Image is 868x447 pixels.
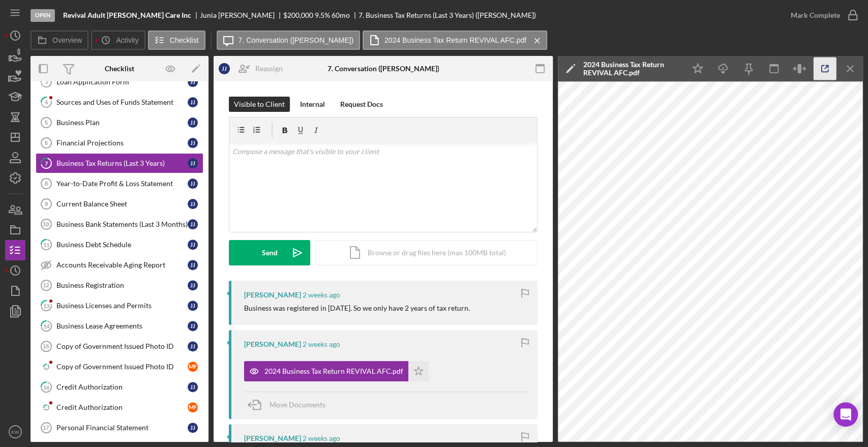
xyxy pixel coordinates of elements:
div: Business Registration [56,281,188,289]
a: 15Copy of Government Issued Photo IDJJ [36,336,203,356]
div: Credit Authorization [56,383,188,391]
button: 2024 Business Tax Return REVIVAL AFC.pdf [244,361,429,381]
tspan: 8 [45,181,48,187]
div: J J [219,63,230,74]
time: 2025-09-06 21:27 [303,340,340,348]
tspan: 13 [43,302,49,309]
div: J J [188,117,198,128]
button: Send [229,240,310,265]
label: 2024 Business Tax Return REVIVAL AFC.pdf [384,36,526,44]
div: Internal [300,97,325,112]
div: Mark Complete [791,5,840,25]
div: 9.5 % [315,11,330,19]
div: Checklist [105,65,134,73]
div: J J [188,240,198,250]
a: 3Loan Application FormJJ [36,72,203,92]
div: 7. Conversation ([PERSON_NAME]) [327,65,439,73]
div: Open [31,9,55,22]
div: Credit Authorization [56,403,188,411]
div: Year-to-Date Profit & Loss Statement [56,180,188,188]
button: 7. Conversation ([PERSON_NAME]) [217,31,360,50]
div: J J [188,423,198,433]
label: Activity [116,36,138,44]
tspan: 10 [43,221,49,227]
tspan: 3 [45,78,48,85]
a: 8Year-to-Date Profit & Loss StatementJJ [36,173,203,194]
a: 5Business PlanJJ [36,112,203,133]
div: 60 mo [332,11,350,19]
label: Checklist [170,36,199,44]
tspan: 12 [43,282,49,288]
tspan: 4 [45,99,48,105]
div: J J [188,178,198,189]
button: Checklist [148,31,205,50]
div: 7. Business Tax Returns (Last 3 Years) ([PERSON_NAME]) [358,11,536,19]
div: J J [188,138,198,148]
div: 2024 Business Tax Return REVIVAL AFC.pdf [583,61,680,77]
span: $200,000 [283,11,313,19]
div: Copy of Government Issued Photo ID [56,363,188,371]
div: J J [188,219,198,229]
tspan: 11 [43,241,49,248]
div: J J [188,382,198,392]
div: Business Bank Statements (Last 3 Months) [56,220,188,228]
div: J J [188,260,198,270]
a: 6Financial ProjectionsJJ [36,133,203,153]
button: Internal [295,97,330,112]
button: Move Documents [244,392,336,418]
div: Business was registered in [DATE]. So we only have 2 years of tax return. [244,304,470,312]
div: Send [262,240,278,265]
div: J J [188,341,198,351]
div: [PERSON_NAME] [244,434,301,442]
div: Sources and Uses of Funds Statement [56,98,188,106]
div: J J [188,280,198,290]
a: Credit AuthorizationMF [36,397,203,418]
div: Open Intercom Messenger [833,402,858,427]
div: Business Plan [56,118,188,127]
tspan: 5 [45,120,48,126]
tspan: 6 [45,140,48,146]
div: J J [188,77,198,87]
tspan: 7 [45,160,48,166]
button: Request Docs [335,97,388,112]
tspan: 9 [45,201,48,207]
div: Business Debt Schedule [56,241,188,249]
button: KW [5,422,25,442]
div: J J [188,199,198,209]
a: 12Business RegistrationJJ [36,275,203,295]
div: J J [188,321,198,331]
div: Request Docs [340,97,383,112]
button: Mark Complete [781,5,863,25]
a: 14Business Lease AgreementsJJ [36,316,203,336]
a: 7Business Tax Returns (Last 3 Years)JJ [36,153,203,173]
div: J J [188,97,198,107]
div: [PERSON_NAME] [244,340,301,348]
a: 16Credit AuthorizationJJ [36,377,203,397]
button: 2024 Business Tax Return REVIVAL AFC.pdf [363,31,547,50]
text: KW [11,429,19,435]
b: Revival Adult [PERSON_NAME] Care Inc [63,11,191,19]
tspan: 15 [43,343,49,349]
a: Copy of Government Issued Photo IDMF [36,356,203,377]
tspan: 14 [43,322,50,329]
a: 17Personal Financial StatementJJ [36,418,203,438]
button: Activity [91,31,145,50]
a: 4Sources and Uses of Funds StatementJJ [36,92,203,112]
button: Visible to Client [229,97,290,112]
a: 11Business Debt ScheduleJJ [36,234,203,255]
div: Junia [PERSON_NAME] [200,11,283,19]
a: 10Business Bank Statements (Last 3 Months)JJ [36,214,203,234]
div: J J [188,301,198,311]
div: Business Lease Agreements [56,322,188,330]
div: M F [188,362,198,372]
label: Overview [52,36,82,44]
a: Accounts Receivable Aging ReportJJ [36,255,203,275]
div: J J [188,158,198,168]
div: Financial Projections [56,139,188,147]
time: 2025-09-06 21:27 [303,434,340,442]
div: M F [188,402,198,412]
div: Visible to Client [234,97,285,112]
button: JJReassign [214,58,293,79]
div: Business Licenses and Permits [56,302,188,310]
button: Overview [31,31,88,50]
